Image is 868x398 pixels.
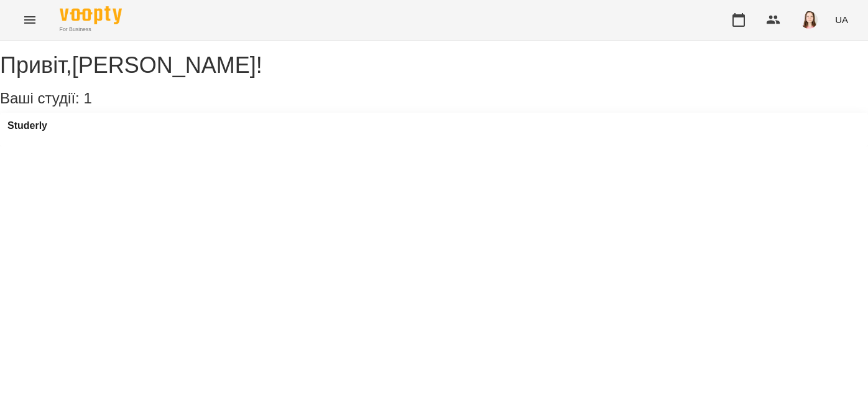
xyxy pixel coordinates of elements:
[835,13,848,26] span: UA
[7,120,47,131] a: Studerly
[60,26,122,34] span: For Business
[83,90,91,107] span: 1
[800,11,818,29] img: 83b29030cd47969af3143de651fdf18c.jpg
[15,5,45,35] button: Menu
[60,6,122,24] img: Voopty Logo
[830,8,853,31] button: UA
